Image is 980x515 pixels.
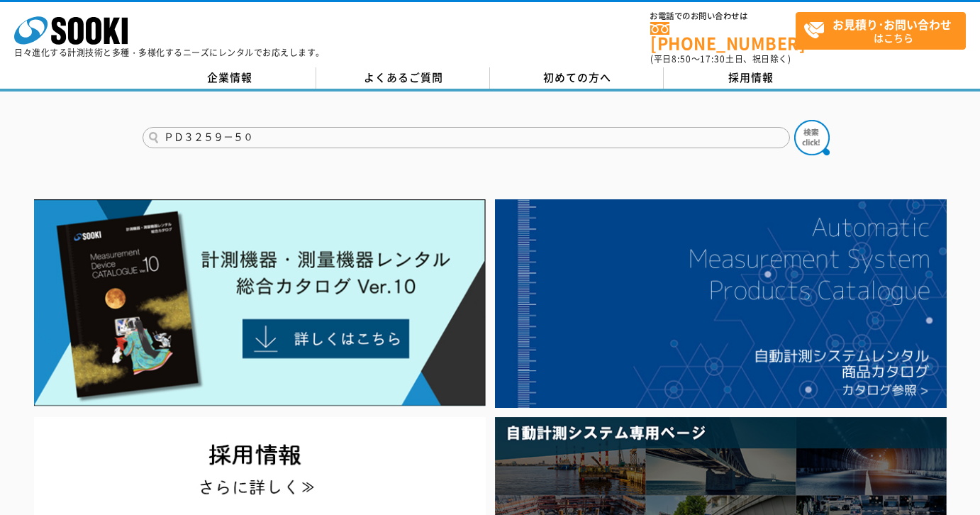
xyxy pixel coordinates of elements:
span: 17:30 [700,52,725,65]
img: btn_search.png [794,120,830,155]
strong: お見積り･お問い合わせ [833,16,952,33]
a: 採用情報 [664,67,837,89]
img: 自動計測システムカタログ [495,199,947,408]
span: (平日 ～ 土日、祝日除く) [650,52,791,65]
span: 8:50 [672,52,691,65]
input: 商品名、型式、NETIS番号を入力してください [143,127,790,148]
a: お見積り･お問い合わせはこちら [796,12,966,50]
span: お電話でのお問い合わせは [650,12,796,21]
span: 初めての方へ [543,70,611,85]
a: よくあるご質問 [316,67,490,89]
a: 初めての方へ [490,67,664,89]
a: [PHONE_NUMBER] [650,22,796,51]
span: はこちら [803,13,965,48]
img: Catalog Ver10 [34,199,486,406]
a: 企業情報 [143,67,316,89]
p: 日々進化する計測技術と多種・多様化するニーズにレンタルでお応えします。 [14,48,325,57]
